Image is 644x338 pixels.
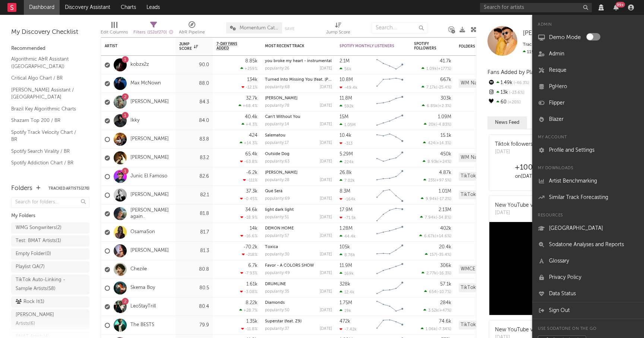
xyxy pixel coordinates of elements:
div: 14k [250,226,258,231]
button: 99+ [613,4,619,10]
div: 83.2 [179,154,209,162]
div: 450k [440,152,451,157]
div: Edit Columns [101,19,128,40]
div: 11.8M [340,96,352,101]
span: 120k fans last week [523,50,611,54]
a: Can't Without You [265,115,300,119]
div: 667k [440,77,451,82]
div: 134k [247,77,258,82]
div: popularity: 69 [265,197,290,201]
div: ( ) [419,234,451,238]
div: popularity: 57 [265,234,289,238]
a: Resque [532,62,644,78]
a: Spotify Search Virality / BR [11,147,82,155]
div: New YouTube video [495,202,543,209]
a: Admin [532,46,644,62]
div: 224k [340,160,354,164]
div: Folders [11,184,32,193]
svg: Chart title [373,93,407,112]
input: Search for artists [480,3,592,12]
div: -70.2k [243,245,258,250]
div: 40.4k [245,115,258,119]
div: DEMON HOME [265,226,332,231]
div: ( ) [424,122,451,127]
div: ( ) [422,85,451,90]
a: Test: BMAT Artists(1) [11,235,89,247]
div: TikTok Auto-Linking - Sample Artists ( 58 ) [16,276,68,293]
div: -111 % [243,178,258,183]
span: 235 [428,178,435,183]
a: Rock It(1) [11,296,89,308]
div: [DATE] [320,104,332,108]
div: 56k [340,67,351,71]
a: WMG Songwriters(2) [11,222,89,234]
a: Privacy Policy [532,269,644,286]
a: Superstar (feat. Z9) [265,319,302,323]
div: 1.61k [246,282,258,287]
div: 83.8 [179,135,209,144]
a: [PERSON_NAME] [523,30,573,37]
div: 60 [487,97,537,107]
div: 82.1 [179,191,209,200]
svg: Chart title [373,242,407,260]
a: Artist Benchmarking [532,173,644,189]
span: 654 [429,290,436,294]
span: 1.09k [426,67,437,71]
svg: Chart title [373,130,407,149]
div: 8.85k [245,59,258,64]
div: 15M [340,115,348,119]
div: 8.76k [340,252,355,257]
span: +14.6 % [436,234,450,238]
span: 2.77k [426,271,436,276]
div: [DATE] [320,252,332,257]
button: Save [285,27,294,31]
div: popularity: 30 [265,252,290,257]
div: 105k [340,245,350,250]
svg: Chart title [373,297,407,316]
div: 303k [441,96,451,101]
span: +177 % [438,67,450,71]
a: Sodatone Analyses and Reports [532,236,644,253]
div: +68.4 % [239,103,258,108]
div: My Downloads [532,164,644,173]
a: Turned Into Missing You (feat. [PERSON_NAME]) [265,78,358,82]
div: 1.28M [340,226,353,231]
span: -35.4 % [437,253,450,257]
div: +4.3 % [241,122,258,127]
a: Spotify Addiction Chart / BR [11,159,82,167]
div: [DATE] [495,209,543,217]
div: ( ) [423,159,451,164]
div: 2.1M [340,59,350,64]
div: WM Nashville A&R Pipeline (ingested) (1427) [459,153,524,162]
div: 80.8 [179,265,209,274]
div: Favor - A COLORS SHOW [265,264,332,268]
div: ( ) [420,215,451,220]
a: Max McNown [130,80,161,87]
svg: Chart title [373,167,407,186]
div: Admin [532,20,644,29]
div: you broke my heart - instrumental [265,59,332,63]
a: TikTok Videos Assistant / [GEOGRAPHIC_DATA] [11,171,82,186]
div: Jump Score [326,19,350,40]
div: A&R Pipeline [179,19,205,40]
a: Empty Folder(0) [11,248,89,260]
div: -0.45 % [240,196,258,201]
a: light dark light [265,208,294,212]
svg: Chart title [373,260,407,279]
div: popularity: 35 [265,290,289,294]
div: Mi Colaton [265,171,332,175]
div: 99 + [616,2,625,7]
a: DRUMLINE [265,282,286,286]
div: Folders [459,44,515,49]
div: ( ) [421,196,451,201]
div: WM Nashville A&R Pipeline (ingested) (1427) [459,79,524,88]
span: Tracking Since: [DATE] [523,42,568,47]
a: Critical Algo Chart / BR [11,74,82,82]
div: Salematou [265,133,332,138]
div: 65.4k [245,152,258,157]
div: +259 % [240,66,258,71]
div: My Account [532,133,644,142]
a: Chezile [130,266,147,273]
span: 20k [429,123,436,127]
a: Salematou [265,133,285,138]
